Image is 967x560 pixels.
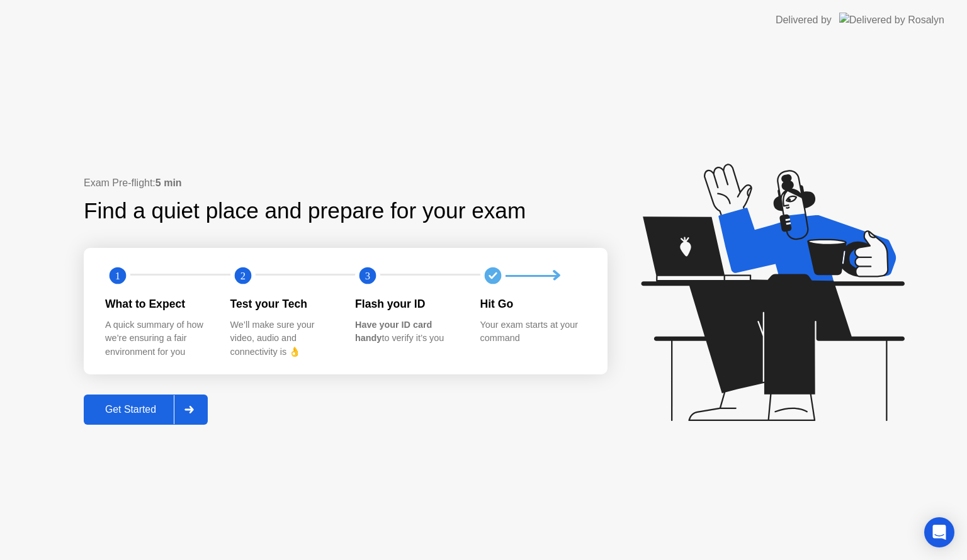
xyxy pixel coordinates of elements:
div: What to Expect [105,296,210,312]
div: Hit Go [480,296,585,312]
div: Get Started [88,404,174,415]
img: Delivered by Rosalyn [839,13,944,27]
text: 1 [115,270,120,282]
div: We’ll make sure your video, audio and connectivity is 👌 [230,318,336,359]
div: Your exam starts at your command [480,318,585,345]
div: Flash your ID [355,296,460,312]
div: Test your Tech [230,296,336,312]
button: Get Started [84,395,208,425]
div: to verify it’s you [355,318,460,345]
b: 5 min [156,177,182,188]
div: Open Intercom Messenger [924,517,954,547]
text: 2 [240,270,245,282]
text: 3 [365,270,370,282]
div: Exam Pre-flight: [84,176,608,191]
b: Have your ID card handy [355,320,432,344]
div: Delivered by [776,13,832,28]
div: Find a quiet place and prepare for your exam [84,194,528,228]
div: A quick summary of how we’re ensuring a fair environment for you [105,318,210,359]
